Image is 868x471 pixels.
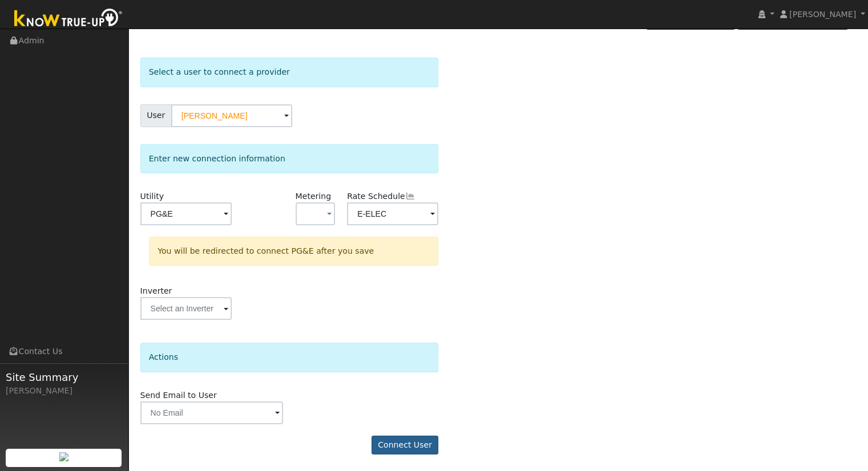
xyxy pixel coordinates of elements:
[296,190,332,202] label: Metering
[140,389,217,401] label: Send Email to User
[789,10,856,19] span: [PERSON_NAME]
[9,6,128,32] img: Know True-Up
[140,401,284,424] input: No Email
[140,58,439,87] div: Select a user to connect a provider
[140,343,439,372] div: Actions
[140,285,172,297] label: Inverter
[140,297,232,320] input: Select an Inverter
[140,104,172,127] span: User
[140,190,164,202] label: Utility
[6,370,122,385] span: Site Summary
[347,190,415,202] label: Rate Schedule
[149,237,438,266] div: You will be redirected to connect PG&E after you save
[6,385,122,397] div: [PERSON_NAME]
[140,202,232,225] input: Select a Utility
[59,452,68,461] img: retrieve
[140,144,439,173] div: Enter new connection information
[171,104,292,127] input: Select a User
[372,436,439,455] button: Connect User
